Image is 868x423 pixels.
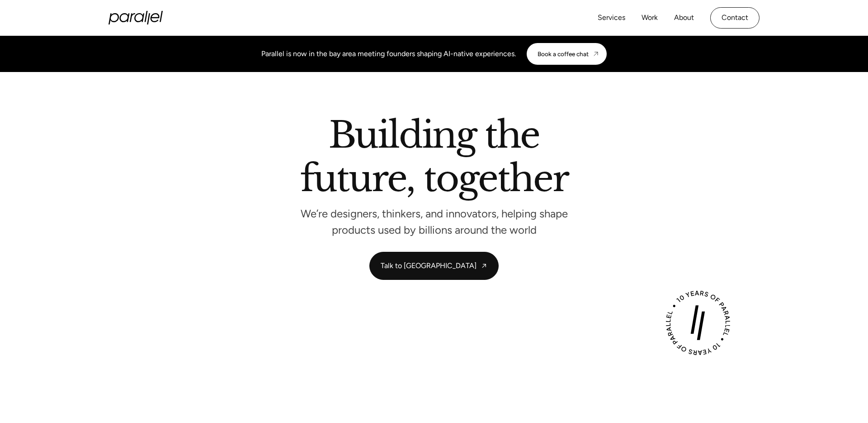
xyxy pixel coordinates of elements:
[592,50,599,58] img: CTA arrow image
[298,210,570,234] p: We’re designers, thinkers, and innovators, helping shape products used by billions around the world
[642,11,658,24] a: Work
[527,43,607,65] a: Book a coffee chat
[710,7,759,29] a: Contact
[538,50,589,58] div: Book a coffee chat
[108,11,163,24] a: home
[261,48,516,59] div: Parallel is now in the bay area meeting founders shaping AI-native experiences.
[300,117,568,200] h2: Building the future, together
[598,11,625,24] a: Services
[674,11,694,24] a: About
